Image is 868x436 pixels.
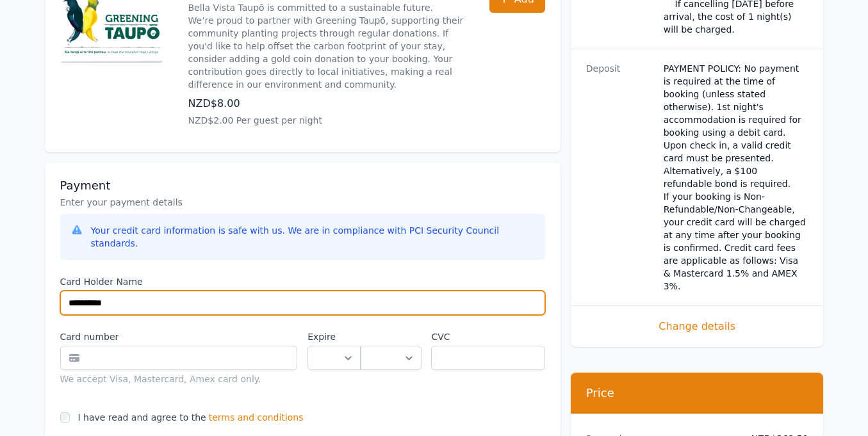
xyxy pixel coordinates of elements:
label: I have read and agree to the [78,412,206,423]
p: NZD$2.00 Per guest per night [188,114,464,127]
span: terms and conditions [209,411,304,424]
label: . [361,330,421,343]
div: Your credit card information is safe with us. We are in compliance with PCI Security Council stan... [91,224,535,250]
div: We accept Visa, Mastercard, Amex card only. [60,373,298,385]
h3: Payment [60,178,545,193]
label: Card Holder Name [60,275,545,288]
dt: Deposit [586,62,653,293]
label: Expire [307,330,361,343]
p: Enter your payment details [60,196,545,209]
label: Card number [60,330,298,343]
span: Change details [586,319,808,334]
p: NZD$8.00 [188,96,464,111]
dd: PAYMENT POLICY: No payment is required at the time of booking (unless stated otherwise). 1st nigh... [664,62,808,293]
label: CVC [431,330,545,343]
p: Bella Vista Taupō is committed to a sustainable future. We’re proud to partner with Greening Taup... [188,1,464,91]
h3: Price [586,385,808,401]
